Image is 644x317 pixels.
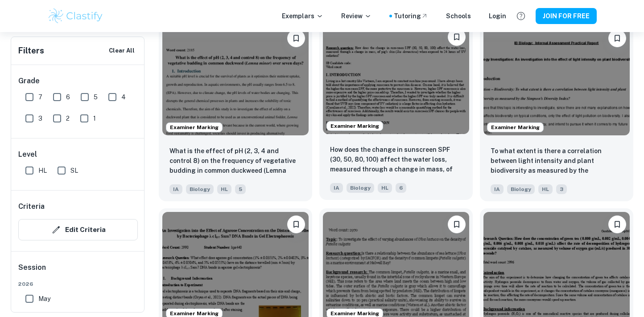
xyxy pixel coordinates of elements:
[66,114,70,123] span: 2
[480,22,633,201] a: Examiner MarkingPlease log in to bookmark exemplarsTo what extent is there a correlation between ...
[121,92,126,102] span: 4
[319,22,473,201] a: Examiner MarkingPlease log in to bookmark exemplarsHow does the change in sunscreen SPF (30, 50, ...
[18,45,44,57] h6: Filters
[489,11,506,21] a: Login
[491,146,623,176] p: To what extent is there a correlation between light intensity and plant biodiversity as measured ...
[330,183,343,193] span: IA
[18,201,45,212] h6: Criteria
[347,183,374,193] span: Biology
[483,26,630,135] img: Biology IA example thumbnail: To what extent is there a correlation be
[169,146,301,176] p: What is the effect of pH (2, 3, 4 and control 8) on the frequency of vegetative budding in common...
[18,219,138,240] button: Edit Criteria
[536,8,597,24] button: JOIN FOR FREE
[287,215,305,233] button: Please log in to bookmark exemplars
[487,123,543,131] span: Examiner Marking
[38,166,47,175] span: HL
[507,184,535,194] span: Biology
[378,183,392,193] span: HL
[446,11,471,21] a: Schools
[323,24,469,134] img: Biology IA example thumbnail: How does the change in sunscreen SPF (30
[608,29,626,47] button: Please log in to bookmark exemplars
[162,26,309,135] img: Biology IA example thumbnail: What is the effect of pH (2, 3, 4 and co
[18,280,138,288] span: 2026
[47,7,104,25] img: Clastify logo
[448,28,466,46] button: Please log in to bookmark exemplars
[186,184,214,194] span: Biology
[327,122,383,130] span: Examiner Marking
[491,184,504,194] span: IA
[38,92,42,102] span: 7
[107,44,137,57] button: Clear All
[217,184,231,194] span: HL
[70,166,78,175] span: SL
[66,92,70,102] span: 6
[93,114,96,123] span: 1
[341,11,372,21] p: Review
[94,92,98,102] span: 5
[18,262,138,280] h6: Session
[18,76,138,86] h6: Grade
[166,123,222,131] span: Examiner Marking
[169,184,182,194] span: IA
[159,22,312,201] a: Examiner MarkingPlease log in to bookmark exemplarsWhat is the effect of pH (2, 3, 4 and control ...
[396,183,406,193] span: 6
[235,184,246,194] span: 5
[287,29,305,47] button: Please log in to bookmark exemplars
[282,11,323,21] p: Exemplars
[448,215,466,233] button: Please log in to bookmark exemplars
[18,149,138,160] h6: Level
[556,184,567,194] span: 3
[394,11,428,21] a: Tutoring
[330,145,462,175] p: How does the change in sunscreen SPF (30, 50, 80, 100) affect the water loss, measured through a ...
[38,114,42,123] span: 3
[38,294,50,304] span: May
[538,184,553,194] span: HL
[513,8,528,24] button: Help and Feedback
[608,215,626,233] button: Please log in to bookmark exemplars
